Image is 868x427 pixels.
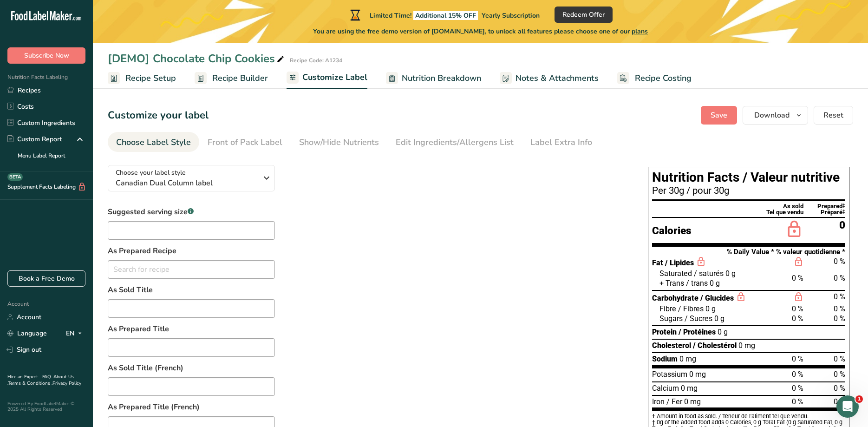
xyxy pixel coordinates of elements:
div: BETA [7,173,23,181]
span: 1 [855,395,863,403]
span: Notes & Attachments [516,72,599,85]
span: 0 g [714,314,724,323]
span: / Fer [666,397,682,406]
span: Recipe Costing [635,72,692,85]
span: Sodium [652,355,678,363]
div: % Daily Value * % valeur quotidienne * [652,249,845,256]
div: Prepared [803,203,845,209]
div: Tel que vendu [766,209,803,215]
div: ‡ [842,203,845,209]
span: plans [632,27,648,36]
span: Choose your label style [116,168,186,177]
span: Nutrition Breakdown [402,72,481,85]
div: † Amount in food as sold. / Teneur de l'aliment tel que vendu. [652,413,845,420]
label: Suggested serving size [108,206,275,217]
a: Privacy Policy [52,380,81,387]
div: Show/Hide Nutrients [299,136,379,149]
span: 0 g [725,269,736,278]
span: / Cholestérol [693,341,737,350]
span: 0 g [718,327,728,337]
span: 0 % [834,257,845,266]
a: Recipe Setup [108,68,176,89]
a: FAQ . [42,374,53,380]
span: 0 % [834,397,845,406]
a: Terms & Conditions . [8,380,52,387]
div: Préparé [803,209,845,215]
span: / Fibres [678,304,704,313]
input: Search for recipe [108,260,275,279]
span: / Lipides [665,258,694,267]
button: Save [701,106,737,125]
a: About Us . [7,374,74,387]
span: Sugars [659,314,683,323]
div: Label Extra Info [530,136,592,149]
span: Save [711,110,727,121]
span: Recipe Setup [125,72,176,85]
label: As Prepared Title (French) [108,401,275,413]
span: Cholesterol [652,341,691,350]
button: Download [743,106,808,125]
span: / trans [686,279,708,288]
span: Carbohydrate [652,294,698,302]
span: Additional 15% OFF [413,11,478,20]
span: Reset [823,110,843,121]
span: 0 mg [738,341,755,350]
span: Potassium [652,370,687,379]
a: Language [7,325,47,342]
span: Fat [652,258,663,267]
div: 0 [803,220,845,243]
span: Fibre [659,304,676,313]
span: 0 % [834,384,845,393]
a: Hire an Expert . [7,374,40,380]
a: Recipe Builder [195,68,268,89]
span: Protein [652,328,677,336]
label: As Prepared Title [108,323,275,335]
span: 0 % [834,292,845,301]
div: Recipe Code: A1234 [290,56,342,65]
iframe: Intercom live chat [836,395,859,418]
span: 0 g [710,278,720,288]
span: 0 g [705,304,716,314]
span: 0 mg [689,369,706,379]
button: Reset [814,106,853,125]
span: + Trans [659,279,684,288]
div: [DEMO] Chocolate Chip Cookies [108,50,286,67]
span: 0 % [792,274,803,282]
span: Calcium [652,384,679,393]
span: 0 % [792,355,803,363]
label: As Sold Title [108,284,275,296]
span: 0 % [792,397,803,406]
div: Edit Ingredients/Allergens List [396,136,514,149]
span: / Glucides [700,294,734,302]
span: / saturés [694,269,724,278]
span: / Sucres [685,314,712,323]
span: 0 mg [681,383,698,393]
a: Customize Label [287,67,367,89]
div: Limited Time! [348,9,540,20]
a: Notes & Attachments [500,68,599,89]
span: / Protéines [679,328,716,336]
span: 0 % [834,304,845,313]
span: Iron [652,397,665,406]
span: 0 % [792,384,803,393]
h1: Nutrition Facts / Valeur nutritive [652,171,845,184]
span: Canadian Dual Column label [116,177,257,189]
div: Choose Label Style [116,136,191,149]
span: 0 mg [679,354,696,364]
span: Recipe Builder [212,72,268,85]
button: Subscribe Now [7,47,85,64]
span: You are using the free demo version of [DOMAIN_NAME], to unlock all features please choose one of... [313,26,648,36]
div: ‡ [842,209,845,215]
div: Calories [652,225,692,236]
label: As Prepared Recipe [108,245,275,256]
div: Per 30g / pour 30g [652,186,845,195]
span: 0 % [792,304,803,313]
span: Redeem Offer [562,10,605,20]
a: Nutrition Breakdown [386,68,481,89]
span: Saturated [659,269,692,278]
a: Recipe Costing [617,68,692,89]
span: 0 % [834,274,845,282]
div: EN [66,328,85,339]
a: Book a Free Demo [7,270,85,287]
span: 0 % [834,370,845,379]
